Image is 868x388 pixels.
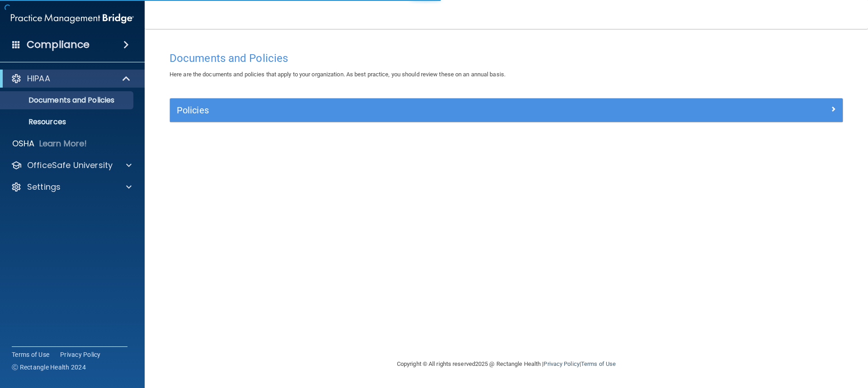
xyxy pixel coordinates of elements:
a: Policies [177,103,836,117]
a: Terms of Use [12,350,49,359]
span: Ⓒ Rectangle Health 2024 [12,363,86,372]
p: Settings [27,182,61,192]
p: OfficeSafe University [27,160,113,171]
p: Resources [6,117,129,126]
div: Copyright © All rights reserved 2025 @ Rectangle Health | | [341,350,671,379]
p: Documents and Policies [6,96,129,105]
span: Here are the documents and policies that apply to your organization. As best practice, you should... [170,71,505,78]
a: HIPAA [11,73,131,84]
a: Privacy Policy [60,350,101,359]
a: OfficeSafe University [11,160,132,171]
a: Privacy Policy [543,360,579,367]
h4: Documents and Policies [170,52,843,64]
p: HIPAA [27,73,50,84]
a: Settings [11,182,132,192]
p: Learn More! [39,138,87,149]
a: Terms of Use [581,360,616,367]
h5: Policies [177,105,668,115]
p: OSHA [12,138,35,149]
h4: Compliance [27,38,90,51]
img: PMB logo [11,9,134,28]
